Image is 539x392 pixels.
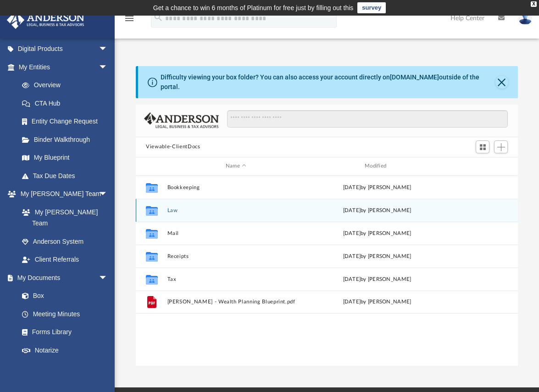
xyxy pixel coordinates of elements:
a: Meeting Minutes [13,305,117,323]
a: Notarize [13,341,117,359]
a: My [PERSON_NAME] Team [13,203,112,232]
a: menu [124,17,135,24]
div: [DATE] by [PERSON_NAME] [309,252,446,260]
button: Receipts [167,253,305,259]
span: arrow_drop_down [99,58,117,77]
div: [DATE] by [PERSON_NAME] [309,206,446,214]
a: Online Learningarrow_drop_down [6,359,117,378]
input: Search files and folders [227,110,508,128]
button: Mail [167,230,305,236]
a: Client Referrals [13,251,117,269]
span: arrow_drop_down [99,185,117,204]
div: [DATE] by [PERSON_NAME] [309,229,446,237]
a: survey [357,2,386,13]
i: search [153,12,163,22]
button: Viewable-ClientDocs [146,143,200,151]
div: [DATE] by [PERSON_NAME] [309,298,446,306]
a: My Documentsarrow_drop_down [6,269,117,287]
div: grid [136,176,518,366]
a: CTA Hub [13,94,122,112]
a: My Entitiesarrow_drop_down [6,58,122,76]
img: Anderson Advisors Platinum Portal [4,11,87,29]
a: Box [13,287,112,305]
div: [DATE] by [PERSON_NAME] [309,183,446,191]
div: [DATE] by [PERSON_NAME] [309,275,446,283]
img: User Pic [518,11,532,25]
a: Overview [13,76,122,95]
button: Close [495,76,508,89]
div: Difficulty viewing your box folder? You can also access your account directly on outside of the p... [161,73,495,92]
a: Forms Library [13,323,112,342]
a: Tax Due Dates [13,167,122,185]
a: My Blueprint [13,149,117,167]
button: Law [167,207,305,213]
div: Get a chance to win 6 months of Platinum for free just by filling out this [153,2,354,13]
span: arrow_drop_down [99,359,117,378]
a: Binder Walkthrough [13,130,122,149]
button: Bookkeeping [167,184,305,190]
div: id [140,162,163,170]
a: My [PERSON_NAME] Teamarrow_drop_down [6,185,117,203]
i: menu [124,13,135,24]
button: [PERSON_NAME] - Wealth Planning Blueprint.pdf [167,299,305,305]
a: Entity Change Request [13,112,122,131]
span: arrow_drop_down [99,40,117,59]
button: Tax [167,276,305,282]
button: Switch to Grid View [476,140,489,153]
div: close [531,1,537,7]
a: Anderson System [13,232,117,251]
div: Modified [308,162,446,170]
button: Add [494,140,508,153]
div: Name [167,162,305,170]
a: [DOMAIN_NAME] [390,73,439,81]
span: arrow_drop_down [99,269,117,287]
a: Digital Productsarrow_drop_down [6,40,122,58]
div: id [450,162,514,170]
